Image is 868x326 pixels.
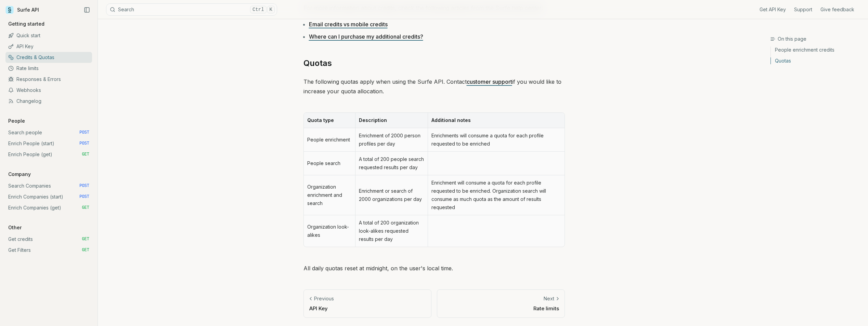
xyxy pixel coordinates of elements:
a: Webhooks [5,85,92,96]
a: Changelog [5,96,92,107]
th: Description [355,113,428,128]
p: Company [5,171,34,178]
td: A total of 200 people search requested results per day [355,152,428,175]
a: Quotas [771,55,863,64]
kbd: Ctrl [250,6,267,13]
span: GET [82,152,89,157]
a: customer support [467,78,512,85]
td: People search [304,152,355,175]
a: Quotas [303,58,332,69]
button: Collapse Sidebar [82,5,92,15]
button: SearchCtrlK [106,3,277,16]
a: Rate limits [5,63,92,74]
p: Next [544,295,554,302]
span: POST [79,141,89,146]
a: Give feedback [820,6,854,13]
a: Where can I purchase my additional credits? [309,33,423,40]
p: Previous [314,295,334,302]
a: Get API Key [760,6,786,13]
a: Enrich People (get) GET [5,149,92,160]
a: Search Companies POST [5,180,92,191]
kbd: K [267,6,275,13]
p: Getting started [5,21,47,27]
td: Enrichment of 2000 person profiles per day [355,128,428,152]
td: People enrichment [304,128,355,152]
td: Organization enrichment and search [304,175,355,215]
a: PreviousAPI Key [303,289,431,318]
td: Organization look-alikes [304,215,355,247]
a: Search people POST [5,127,92,138]
a: Get credits GET [5,234,92,245]
a: Support [794,6,812,13]
p: All daily quotas reset at midnight, on the user's local time. [303,263,565,273]
p: People [5,118,28,124]
p: API Key [309,305,426,312]
span: GET [82,236,89,242]
p: The following quotas apply when using the Surfe API. Contact if you would like to increase your q... [303,77,565,96]
td: Enrichment or search of 2000 organizations per day [355,175,428,215]
a: Enrich People (start) POST [5,138,92,149]
th: Quota type [304,113,355,128]
a: Credits & Quotas [5,52,92,63]
span: POST [79,194,89,200]
a: NextRate limits [437,289,565,318]
a: API Key [5,41,92,52]
h3: On this page [770,36,863,42]
th: Additional notes [428,113,564,128]
td: A total of 200 organization look-alikes requested results per day [355,215,428,247]
span: POST [79,130,89,135]
a: Enrich Companies (get) GET [5,202,92,213]
span: GET [82,247,89,253]
span: GET [82,205,89,210]
p: Rate limits [443,305,559,312]
td: Enrichments will consume a quota for each profile requested to be enriched [428,128,564,152]
a: Email credits vs mobile credits [309,21,388,28]
td: Enrichment will consume a quota for each profile requested to be enriched. Organization search wi... [428,175,564,215]
span: POST [79,183,89,189]
a: Enrich Companies (start) POST [5,191,92,202]
a: Quick start [5,30,92,41]
p: Other [5,224,24,231]
a: Responses & Errors [5,74,92,85]
a: Get Filters GET [5,245,92,256]
a: Surfe API [5,5,39,15]
a: People enrichment credits [771,46,863,55]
